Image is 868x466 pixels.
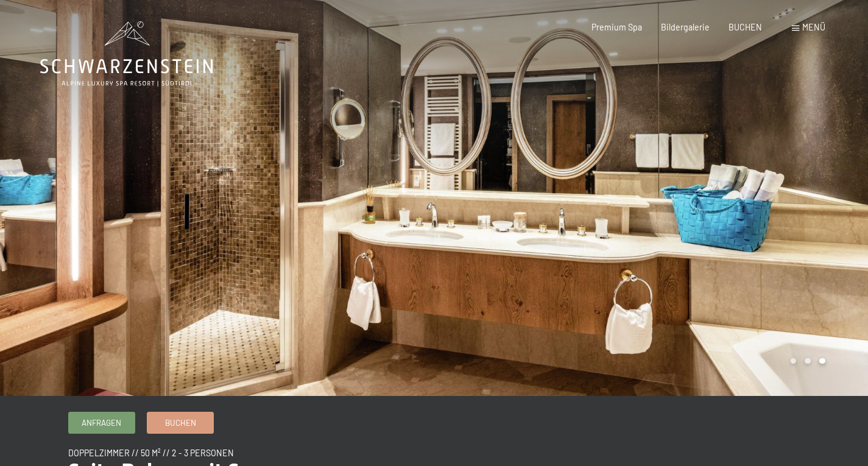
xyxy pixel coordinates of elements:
[165,417,196,428] span: Buchen
[729,22,762,32] a: BUCHEN
[802,22,825,32] span: Menü
[591,22,642,32] a: Premium Spa
[82,417,121,428] span: Anfragen
[68,448,234,458] span: Doppelzimmer // 50 m² // 2 - 3 Personen
[661,22,710,32] a: Bildergalerie
[147,412,213,432] a: Buchen
[69,412,135,432] a: Anfragen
